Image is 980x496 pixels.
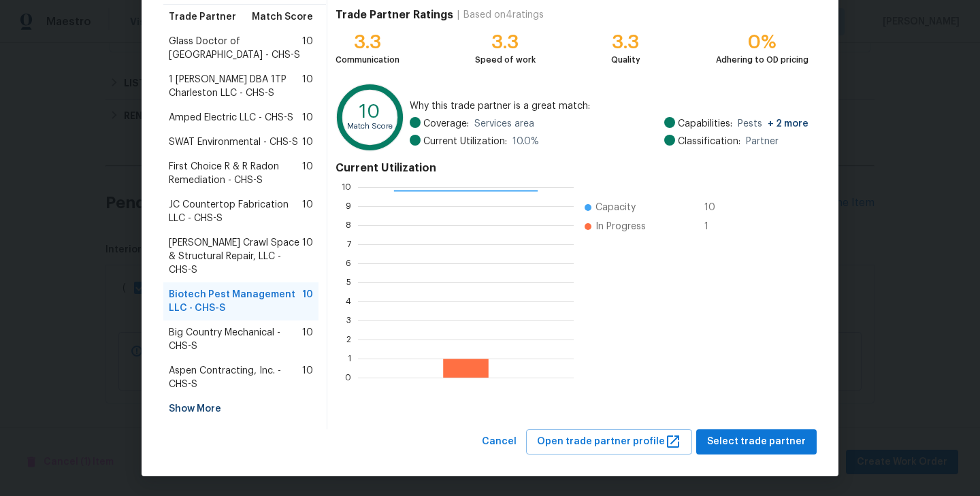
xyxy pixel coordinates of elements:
[347,240,351,248] text: 7
[611,53,640,67] div: Quality
[169,198,302,225] span: JC Countertop Fabrication LLC - CHS-S
[346,221,351,229] text: 8
[453,8,463,22] div: |
[595,220,646,233] span: In Progress
[252,10,313,24] span: Match Score
[475,35,536,49] div: 3.3
[302,236,313,277] span: 10
[707,433,806,450] span: Select trade partner
[169,35,302,62] span: Glass Doctor of [GEOGRAPHIC_DATA] - CHS-S
[169,73,302,100] span: 1 [PERSON_NAME] DBA 1TP Charleston LLC - CHS-S
[704,201,726,214] span: 10
[169,111,293,125] span: Amped Electric LLC - CHS-S
[746,135,779,148] span: Partner
[169,364,302,391] span: Aspen Contracting, Inc. - CHS-S
[359,102,380,121] text: 10
[738,117,808,131] span: Pests
[474,117,534,131] span: Services area
[716,53,808,67] div: Adhering to OD pricing
[346,259,351,267] text: 6
[595,201,636,214] span: Capacity
[537,433,681,450] span: Open trade partner profile
[302,35,313,62] span: 10
[169,10,236,24] span: Trade Partner
[169,326,302,353] span: Big Country Mechanical - CHS-S
[512,135,539,148] span: 10.0 %
[346,316,351,325] text: 3
[302,198,313,225] span: 10
[302,135,313,149] span: 10
[716,35,808,49] div: 0%
[302,326,313,353] span: 10
[768,119,808,129] span: + 2 more
[302,364,313,391] span: 10
[342,183,351,191] text: 10
[611,35,640,49] div: 3.3
[346,202,351,210] text: 9
[696,429,817,454] button: Select trade partner
[347,122,393,130] text: Match Score
[169,135,298,149] span: SWAT Environmental - CHS-S
[482,433,517,450] span: Cancel
[423,135,507,148] span: Current Utilization:
[704,220,726,233] span: 1
[169,288,302,315] span: Biotech Pest Management LLC - CHS-S
[302,73,313,100] span: 10
[526,429,692,454] button: Open trade partner profile
[423,117,469,131] span: Coverage:
[346,335,351,344] text: 2
[348,354,351,363] text: 1
[410,99,808,113] span: Why this trade partner is a great match:
[346,297,351,305] text: 4
[163,397,318,421] div: Show More
[336,53,399,67] div: Communication
[336,161,808,175] h4: Current Utilization
[302,111,313,125] span: 10
[475,53,536,67] div: Speed of work
[678,135,740,148] span: Classification:
[345,374,351,382] text: 0
[678,117,732,131] span: Capabilities:
[169,160,302,187] span: First Choice R & R Radon Remediation - CHS-S
[346,278,351,286] text: 5
[336,35,399,49] div: 3.3
[476,429,522,454] button: Cancel
[463,8,544,22] div: Based on 4 ratings
[302,288,313,315] span: 10
[302,160,313,187] span: 10
[169,236,302,277] span: [PERSON_NAME] Crawl Space & Structural Repair, LLC - CHS-S
[336,8,453,22] h4: Trade Partner Ratings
